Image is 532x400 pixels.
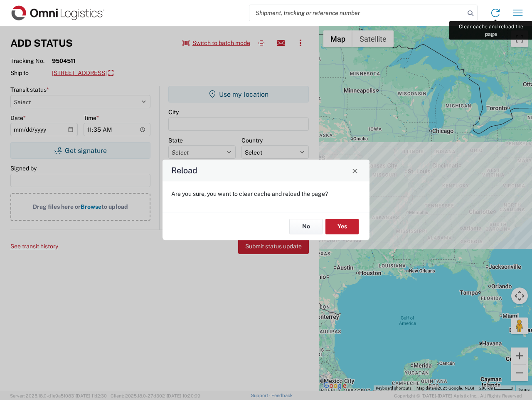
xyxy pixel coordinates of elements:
button: No [289,219,323,234]
p: Are you sure, you want to clear cache and reload the page? [171,190,361,197]
h4: Reload [171,165,197,177]
button: Yes [325,219,359,234]
input: Shipment, tracking or reference number [249,5,465,21]
button: Close [349,165,361,176]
